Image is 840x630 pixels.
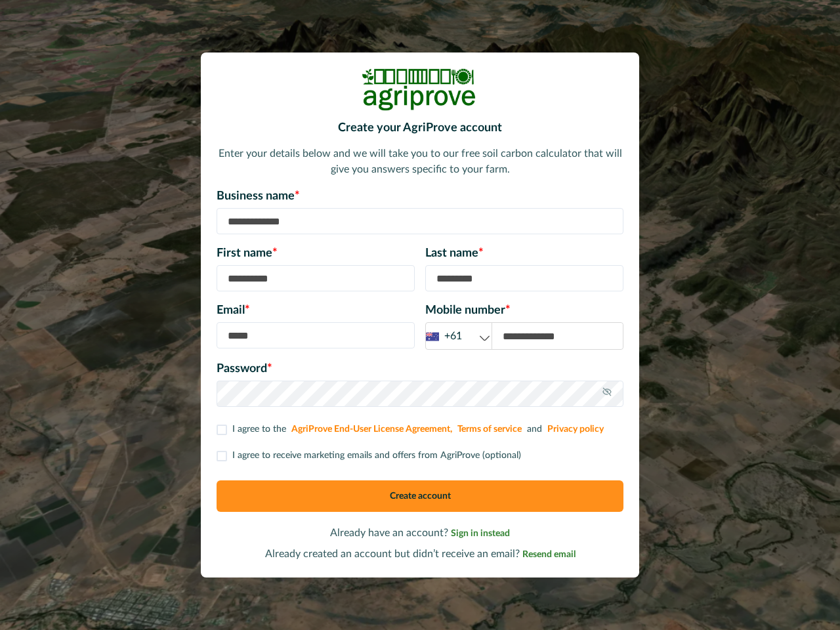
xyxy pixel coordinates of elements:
p: Password [217,360,623,378]
p: Already have an account? [217,525,623,541]
p: First name [217,245,415,262]
a: AgriProve End-User License Agreement, [291,425,452,434]
p: Mobile number [425,302,623,320]
span: Resend email [522,550,576,559]
p: Enter your details below and we will take you to our free soil carbon calculator that will give y... [217,146,623,177]
p: Last name [425,245,623,262]
p: Already created an account but didn’t receive an email? [217,546,623,562]
a: Privacy policy [547,425,604,434]
p: Business name [217,188,623,205]
img: Logo Image [361,68,479,111]
span: Sign in instead [451,529,510,538]
a: Resend email [522,549,576,559]
a: Sign in instead [451,528,510,538]
h2: Create your AgriProve account [217,121,623,136]
button: Create account [217,480,623,512]
a: Terms of service [457,425,522,434]
p: I agree to the and [232,423,606,436]
p: Email [217,302,415,320]
p: I agree to receive marketing emails and offers from AgriProve (optional) [232,449,521,463]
